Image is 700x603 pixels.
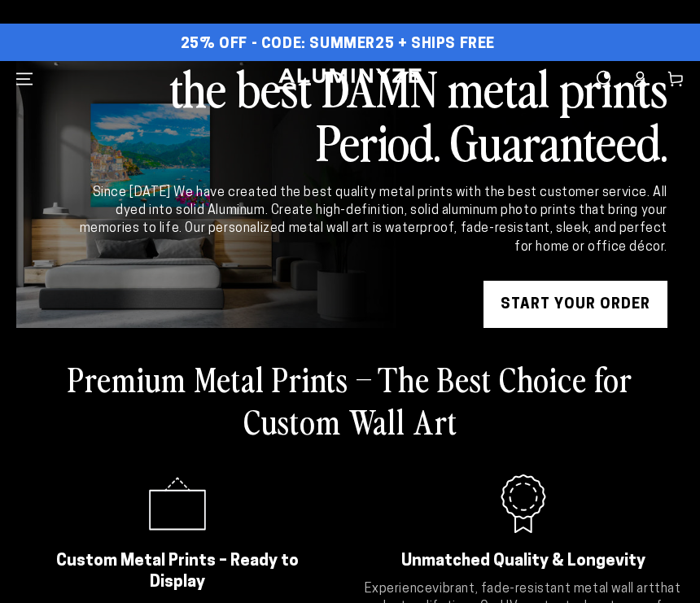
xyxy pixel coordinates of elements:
h2: the best DAMN metal prints Period. Guaranteed. [77,60,667,168]
h2: Premium Metal Prints – The Best Choice for Custom Wall Art [16,357,684,442]
span: 25% OFF - Code: SUMMER25 + Ships Free [181,36,495,54]
h2: Custom Metal Prints – Ready to Display [37,551,317,593]
h2: Unmatched Quality & Longevity [383,551,663,572]
summary: Menu [7,61,42,97]
div: Since [DATE] We have created the best quality metal prints with the best customer service. All dy... [77,184,667,257]
a: START YOUR Order [483,281,667,330]
img: Aluminyze [277,67,423,91]
summary: Search our site [586,61,622,97]
strong: vibrant, fade-resistant metal wall art [432,583,654,596]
